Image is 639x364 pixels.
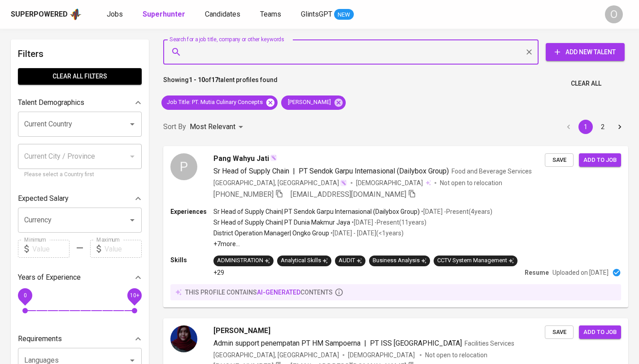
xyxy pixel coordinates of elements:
[18,190,142,208] div: Expected Salary
[18,334,62,344] p: Requirements
[596,120,610,134] button: Go to page 2
[213,178,347,187] div: [GEOGRAPHIC_DATA], [GEOGRAPHIC_DATA]
[213,153,269,164] span: Pang Wahyu Jati
[257,289,300,296] span: AI-generated
[583,155,617,165] span: Add to job
[11,9,68,20] div: Superpowered
[18,97,84,108] p: Talent Demographics
[334,10,354,19] span: NEW
[213,351,339,360] div: [GEOGRAPHIC_DATA], [GEOGRAPHIC_DATA]
[217,256,270,265] div: ADMINISTRATION
[356,178,424,187] span: [DEMOGRAPHIC_DATA]
[18,68,142,85] button: Clear All filters
[605,5,623,23] div: O
[270,154,277,161] img: magic_wand.svg
[370,339,462,347] span: PT ISS [GEOGRAPHIC_DATA]
[213,325,270,336] span: [PERSON_NAME]
[281,256,328,265] div: Analytical Skills
[11,8,82,21] a: Superpoweredapp logo
[549,327,569,338] span: Save
[348,351,416,360] span: [DEMOGRAPHIC_DATA]
[211,76,218,83] b: 17
[579,325,621,339] button: Add to job
[440,178,502,187] p: Not open to relocation
[291,190,406,199] span: [EMAIL_ADDRESS][DOMAIN_NAME]
[546,43,625,61] button: Add New Talent
[18,269,142,286] div: Years of Experience
[339,256,362,265] div: AUDIT
[70,8,82,21] img: app logo
[567,75,605,92] button: Clear All
[213,207,420,216] p: Sr Head of Supply Chain | PT Sendok Garpu Internasional (Dailybox Group)
[579,153,621,167] button: Add to job
[170,325,197,352] img: c7dd8136fdde6ff001faa9495fd81f7c.jpg
[329,229,404,238] p: • [DATE] - [DATE] ( <1 years )
[545,153,574,167] button: Save
[143,10,185,18] b: Superhunter
[549,155,569,165] span: Save
[213,239,492,248] p: +7 more ...
[560,120,628,134] nav: pagination navigation
[523,46,535,58] button: Clear
[364,338,366,349] span: |
[126,214,139,226] button: Open
[23,292,26,299] span: 0
[170,207,213,216] p: Experiences
[143,9,187,20] a: Superhunter
[350,218,426,227] p: • [DATE] - Present ( 11 years )
[163,146,628,308] a: PPang Wahyu JatiSr Head of Supply Chain|PT Sendok Garpu Internasional (Dailybox Group)Food and Be...
[260,9,283,20] a: Teams
[18,272,81,283] p: Years of Experience
[340,179,347,186] img: magic_wand.svg
[205,10,240,18] span: Candidates
[452,168,532,175] span: Food and Beverage Services
[613,120,627,134] button: Go to next page
[213,229,329,238] p: District Operation Manager | Ongko Group
[545,325,574,339] button: Save
[190,119,246,135] div: Most Relevant
[425,351,487,360] p: Not open to relocation
[161,95,278,110] div: Job Title: PT. Mutia Culinary Concepts
[18,94,142,112] div: Talent Demographics
[373,256,426,265] div: Business Analysis
[213,268,224,277] p: +29
[213,339,361,347] span: Admin support penempatan PT HM Sampoerna
[213,167,289,175] span: Sr Head of Supply Chain
[189,76,205,83] b: 1 - 10
[18,330,142,348] div: Requirements
[130,292,139,299] span: 10+
[299,167,449,175] span: PT Sendok Garpu Internasional (Dailybox Group)
[190,121,235,132] p: Most Relevant
[32,240,70,258] input: Value
[107,10,123,18] span: Jobs
[260,10,281,18] span: Teams
[18,47,142,61] h6: Filters
[578,120,593,134] button: page 1
[553,47,617,58] span: Add New Talent
[583,327,617,338] span: Add to job
[213,218,350,227] p: Sr Head of Supply Chain | PT Dunia Makmur Jaya
[205,9,242,20] a: Candidates
[126,118,139,130] button: Open
[465,340,514,347] span: Facilities Services
[301,9,354,20] a: GlintsGPT NEW
[281,95,346,110] div: [PERSON_NAME]
[571,78,601,89] span: Clear All
[107,9,125,20] a: Jobs
[163,121,186,132] p: Sort By
[281,98,336,107] span: [PERSON_NAME]
[170,153,197,180] div: P
[24,170,135,179] p: Please select a Country first
[163,75,278,92] p: Showing of talent profiles found
[437,256,514,265] div: CCTV System Management
[420,207,492,216] p: • [DATE] - Present ( 4 years )
[552,268,609,277] p: Uploaded on [DATE]
[301,10,332,18] span: GlintsGPT
[18,193,69,204] p: Expected Salary
[293,166,295,177] span: |
[213,190,274,199] span: [PHONE_NUMBER]
[104,240,142,258] input: Value
[185,288,333,297] p: this profile contains contents
[170,256,213,264] p: Skills
[25,71,135,82] span: Clear All filters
